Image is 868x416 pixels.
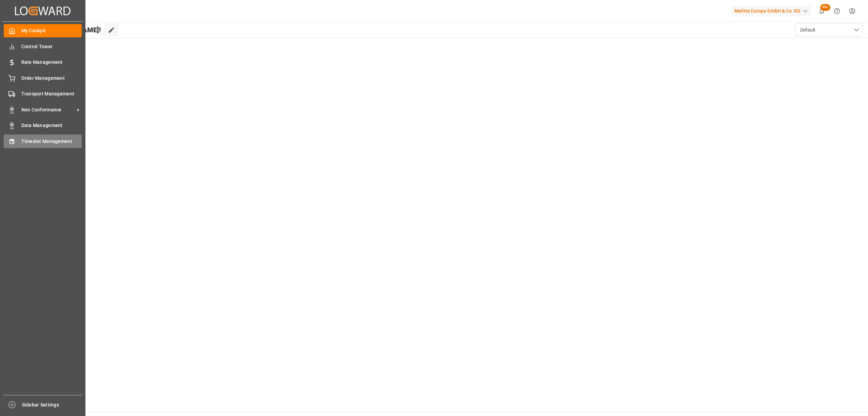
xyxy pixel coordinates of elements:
[21,43,82,50] span: Control Tower
[21,90,82,97] span: Transport Management
[22,401,83,409] span: Sidebar Settings
[4,40,82,53] a: Control Tower
[21,27,82,34] span: My Cockpit
[4,87,82,101] a: Transport Management
[21,138,82,145] span: Timeslot Management
[21,75,82,82] span: Order Management
[4,24,82,37] a: My Cockpit
[4,134,82,148] a: Timeslot Management
[21,106,75,113] span: Non Conformance
[4,71,82,85] a: Order Management
[21,122,82,129] span: Data Management
[4,56,82,69] a: Rate Management
[795,23,863,36] button: open menu
[21,59,82,66] span: Rate Management
[4,119,82,132] a: Data Management
[800,26,815,34] span: Default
